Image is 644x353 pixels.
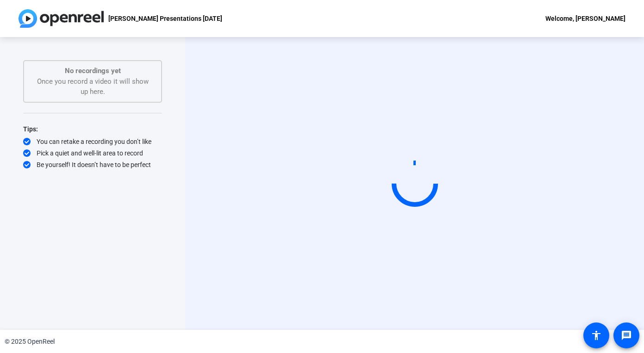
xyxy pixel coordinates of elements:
[621,330,632,341] mat-icon: message
[108,13,222,24] p: [PERSON_NAME] Presentations [DATE]
[33,66,152,97] div: Once you record a video it will show up here.
[591,330,602,341] mat-icon: accessibility
[19,9,104,28] img: OpenReel logo
[23,137,162,146] div: You can retake a recording you don’t like
[5,337,55,347] div: © 2025 OpenReel
[33,66,152,76] p: No recordings yet
[23,160,162,169] div: Be yourself! It doesn’t have to be perfect
[23,124,162,135] div: Tips:
[23,149,162,158] div: Pick a quiet and well-lit area to record
[545,13,625,24] div: Welcome, [PERSON_NAME]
